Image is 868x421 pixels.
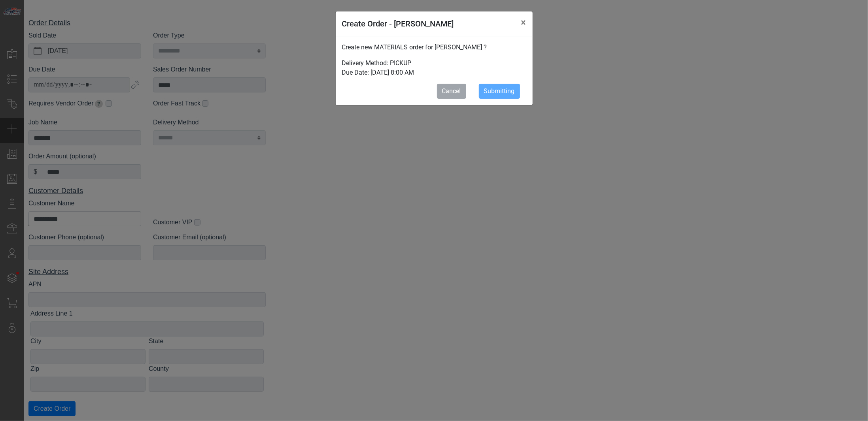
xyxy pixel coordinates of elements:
button: Cancel [437,84,466,99]
p: Create new MATERIALS order for [PERSON_NAME] ? [342,43,526,52]
button: Submitting [479,84,520,99]
p: Delivery Method: PICKUP Due Date: [DATE] 8:00 AM [342,58,526,77]
h5: Create Order - [PERSON_NAME] [342,18,454,30]
button: Close [515,11,533,34]
span: Submitting [484,87,515,95]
